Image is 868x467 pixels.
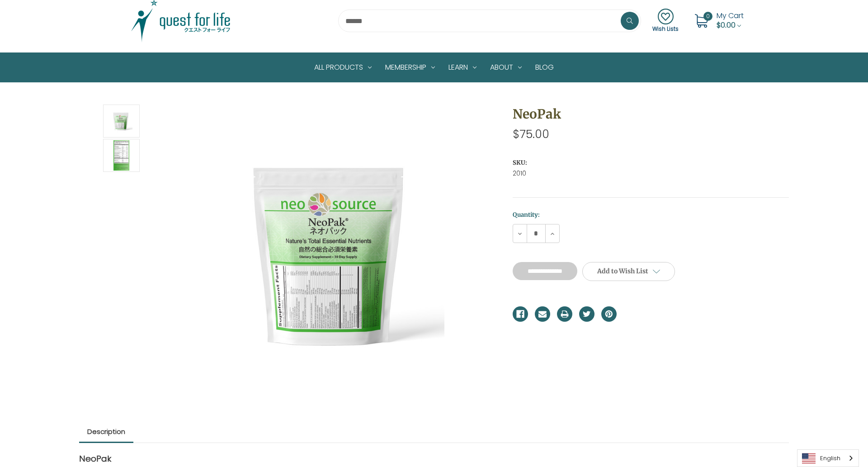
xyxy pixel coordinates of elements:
[703,12,712,21] span: 0
[307,53,378,82] a: All Products
[513,210,789,219] label: Quantity:
[110,140,132,171] img: ビタミンＡ、ビタミンＣ、ビタミンＤ、ビタミンＥ、チアミン、リボフラビン、ナイアシン、ビタミンＢ６、葉酸、ビタミンＢ12、ビオチン、パントテン酸、カルシウム、ヨウ素、マグネシウム、亜鉛、セレニウム...
[717,10,744,30] a: Cart with 0 items
[652,9,679,33] a: Wish Lists
[442,53,483,82] a: Learn
[528,53,561,82] a: Blog
[513,169,789,178] dd: 2010
[110,106,132,136] img: NeoPak
[79,453,111,465] strong: NeoPak
[597,267,648,275] span: Add to Wish List
[483,53,528,82] a: About
[513,126,549,142] span: $75.00
[79,422,133,442] a: Description
[513,105,789,124] h1: NeoPak
[717,20,736,30] span: $0.00
[717,10,744,21] span: My Cart
[378,53,442,82] a: Membership
[218,141,444,367] img: NeoPak
[513,158,787,167] dt: SKU:
[582,262,675,281] a: Add to Wish List
[557,306,572,322] a: Print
